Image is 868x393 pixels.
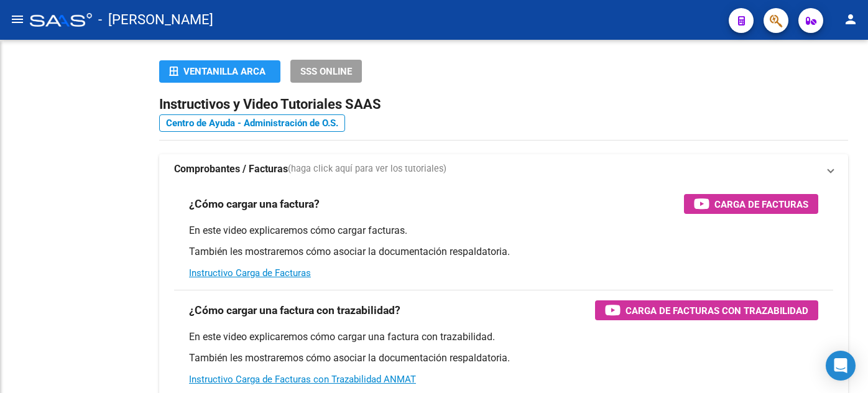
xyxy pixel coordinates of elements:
button: Ventanilla ARCA [159,60,280,83]
h2: Instructivos y Video Tutoriales SAAS [159,93,848,116]
p: También les mostraremos cómo asociar la documentación respaldatoria. [189,245,818,259]
a: Instructivo Carga de Facturas con Trazabilidad ANMAT [189,374,416,385]
p: En este video explicaremos cómo cargar facturas. [189,224,818,238]
p: También les mostraremos cómo asociar la documentación respaldatoria. [189,351,818,365]
button: SSS ONLINE [290,60,362,83]
strong: Comprobantes / Facturas [174,162,288,176]
mat-icon: menu [10,12,25,27]
a: Centro de Ayuda - Administración de O.S. [159,114,345,132]
h3: ¿Cómo cargar una factura? [189,195,320,213]
div: Ventanilla ARCA [169,60,270,83]
button: Carga de Facturas con Trazabilidad [595,300,818,320]
mat-expansion-panel-header: Comprobantes / Facturas(haga click aquí para ver los tutoriales) [159,154,848,184]
span: - [PERSON_NAME] [98,6,213,34]
span: SSS ONLINE [300,66,352,77]
h3: ¿Cómo cargar una factura con trazabilidad? [189,302,400,319]
span: Carga de Facturas [714,196,808,212]
div: Open Intercom Messenger [826,351,856,381]
span: (haga click aquí para ver los tutoriales) [288,162,446,176]
p: En este video explicaremos cómo cargar una factura con trazabilidad. [189,330,818,344]
a: Instructivo Carga de Facturas [189,267,311,279]
mat-icon: person [843,12,858,27]
span: Carga de Facturas con Trazabilidad [626,303,808,318]
button: Carga de Facturas [684,194,818,214]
